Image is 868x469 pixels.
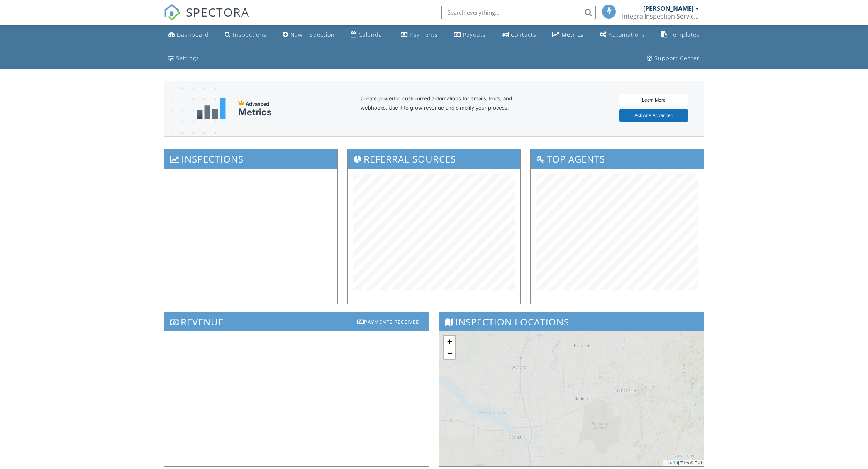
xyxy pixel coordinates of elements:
[441,5,596,20] input: Search everything...
[354,314,423,327] a: Payments Received
[238,107,272,118] div: Metrics
[609,31,645,38] div: Automations
[354,316,423,327] div: Payments Received
[222,28,270,42] a: Inspections
[644,51,703,66] a: Support Center
[165,51,202,66] a: Settings
[665,461,678,465] a: Leaflet
[597,28,648,42] a: Automations (Basic)
[561,31,583,38] div: Metrics
[498,28,539,42] a: Contacts
[622,12,699,20] div: Integra Inspection Services, LLC
[164,312,429,331] h3: Revenue
[444,347,455,359] a: Zoom out
[177,31,209,38] div: Dashboard
[359,31,385,38] div: Calendar
[186,4,249,20] span: SPECTORA
[549,28,587,42] a: Metrics
[165,28,212,42] a: Dashboard
[410,31,438,38] div: Payments
[233,31,266,38] div: Inspections
[643,5,693,12] div: [PERSON_NAME]
[398,28,441,42] a: Payments
[361,94,531,124] div: Create powerful, customized automations for emails, texts, and webhooks. Use it to grow revenue a...
[658,28,703,42] a: Templates
[670,31,700,38] div: Templates
[164,149,337,168] h3: Inspections
[463,31,486,38] div: Payouts
[444,336,455,347] a: Zoom in
[290,31,335,38] div: New Inspection
[348,149,521,168] h3: Referral Sources
[164,4,181,21] img: The Best Home Inspection Software - Spectora
[176,54,199,62] div: Settings
[619,109,688,122] a: Activate Advanced
[246,101,269,107] span: Advanced
[531,149,704,168] h3: Top Agents
[164,10,249,27] a: SPECTORA
[619,94,688,106] a: Learn More
[164,81,216,167] img: advanced-banner-bg-f6ff0eecfa0ee76150a1dea9fec4b49f333892f74bc19f1b897a312d7a1b2ff3.png
[197,98,226,119] img: metrics-aadfce2e17a16c02574e7fc40e4d6b8174baaf19895a402c862ea781aae8ef5b.svg
[654,54,700,62] div: Support Center
[511,31,536,38] div: Contacts
[663,460,704,466] div: | Tiles © Esri
[348,28,388,42] a: Calendar
[280,28,338,42] a: New Inspection
[451,28,489,42] a: Payouts
[439,312,704,331] h3: Inspection Locations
